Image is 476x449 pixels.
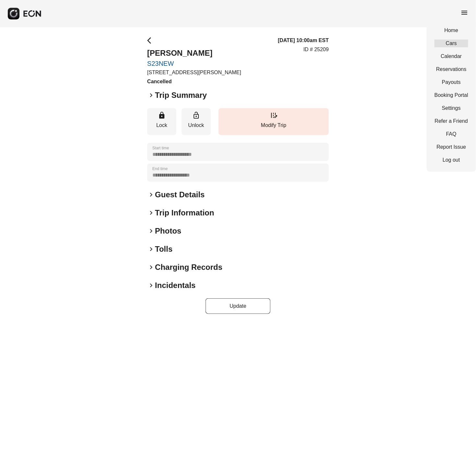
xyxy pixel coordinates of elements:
span: lock [158,111,166,119]
button: Update [206,298,270,314]
p: Lock [150,121,173,129]
span: menu [460,9,468,17]
a: Cars [434,40,468,47]
h2: Incidentals [155,280,196,291]
span: lock_open [192,111,200,119]
h2: Charging Records [155,262,222,272]
h2: Trip Summary [155,90,207,100]
h3: [DATE] 10:00am EST [278,37,329,44]
a: S23NEW [147,60,241,67]
p: [STREET_ADDRESS][PERSON_NAME] [147,69,241,76]
h2: Trip Information [155,208,214,218]
a: Home [434,27,468,34]
h3: Cancelled [147,78,241,86]
button: Lock [147,108,176,135]
a: Calendar [434,52,468,60]
h2: Tolls [155,244,173,254]
p: Modify Trip [222,121,326,129]
a: FAQ [434,130,468,138]
span: edit_road [270,111,278,119]
span: keyboard_arrow_right [147,282,155,289]
p: ID # 25209 [303,46,329,53]
span: keyboard_arrow_right [147,245,155,253]
a: Booking Portal [434,91,468,99]
a: Payouts [434,78,468,86]
h2: [PERSON_NAME] [147,48,241,58]
a: Log out [434,156,468,164]
span: keyboard_arrow_right [147,91,155,99]
h2: Guest Details [155,190,205,200]
a: Reservations [434,65,468,73]
button: Unlock [182,108,211,135]
span: keyboard_arrow_right [147,209,155,217]
h2: Photos [155,226,181,236]
span: keyboard_arrow_right [147,227,155,235]
a: Report Issue [434,143,468,151]
button: Modify Trip [219,108,329,135]
span: arrow_back_ios [147,37,155,44]
a: Refer a Friend [434,117,468,125]
a: Settings [434,104,468,112]
span: keyboard_arrow_right [147,263,155,271]
span: keyboard_arrow_right [147,191,155,199]
p: Unlock [185,121,208,129]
